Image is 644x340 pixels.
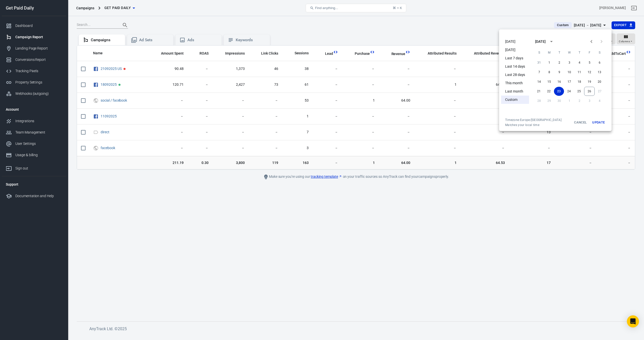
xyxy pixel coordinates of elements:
span: Monday [545,48,554,58]
span: Thursday [575,48,584,58]
button: 2 [554,58,564,67]
button: 20 [594,77,605,86]
button: 17 [564,77,574,86]
button: 18 [574,77,584,86]
div: [DATE] [535,39,546,44]
div: Open Intercom Messenger [627,315,639,327]
button: 5 [584,58,594,67]
button: 6 [594,58,605,67]
button: 26 [584,87,595,96]
button: 25 [574,87,584,96]
button: 14 [534,77,544,86]
span: Tuesday [555,48,564,58]
li: [DATE] [501,46,529,54]
button: 3 [564,58,574,67]
li: Custom [501,96,529,104]
li: Last month [501,87,529,96]
span: Wednesday [565,48,574,58]
button: 9 [554,68,564,77]
button: 22 [544,87,554,96]
li: Last 7 days [501,54,529,62]
li: This month [501,79,529,87]
button: 24 [564,87,574,96]
button: 23 [554,87,564,96]
button: 15 [544,77,554,86]
button: 19 [584,77,594,86]
span: Matches your local time [505,123,561,127]
span: Friday [585,48,594,58]
button: 7 [534,68,544,77]
button: Update [590,118,607,127]
button: 1 [544,58,554,67]
div: Timezone: Europe/[GEOGRAPHIC_DATA] [505,118,561,122]
button: 31 [534,58,544,67]
span: Sunday [535,48,544,58]
button: 21 [534,87,544,96]
button: Cancel [572,118,588,127]
li: Last 14 days [501,62,529,71]
button: 10 [564,68,574,77]
li: [DATE] [501,37,529,46]
button: 4 [574,58,584,67]
button: 8 [544,68,554,77]
button: 16 [554,77,564,86]
button: Previous month [586,36,596,47]
button: 11 [574,68,584,77]
button: calendar view is open, switch to year view [547,37,556,46]
button: 13 [594,68,605,77]
button: 12 [584,68,594,77]
span: Saturday [595,48,604,58]
li: Last 28 days [501,71,529,79]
